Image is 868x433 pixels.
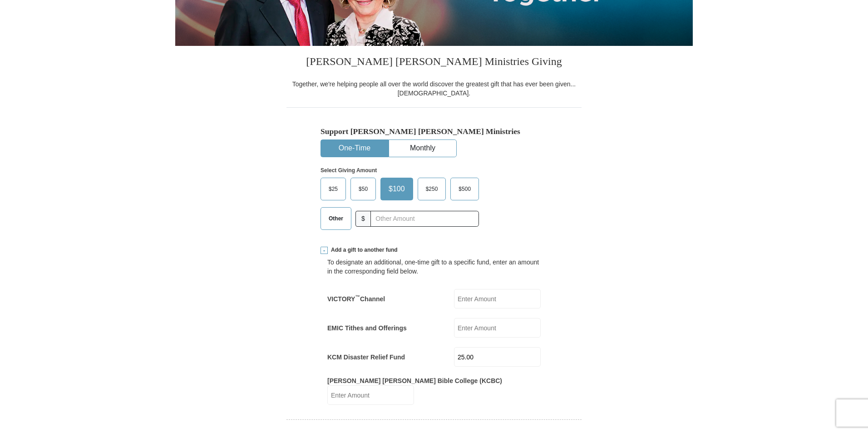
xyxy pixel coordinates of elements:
[321,167,377,174] strong: Select Giving Amount
[328,246,398,254] span: Add a gift to another fund
[327,258,541,276] div: To designate an additional, one-time gift to a specific fund, enter an amount in the correspondin...
[384,182,409,196] span: $100
[355,294,360,299] sup: ™
[421,182,443,196] span: $250
[324,182,342,196] span: $25
[327,353,405,362] label: KCM Disaster Relief Fund
[454,289,541,309] input: Enter Amount
[286,80,582,98] div: Together, we're helping people all over the world discover the greatest gift that has ever been g...
[355,211,371,227] span: $
[389,140,456,157] button: Monthly
[454,182,475,196] span: $500
[327,376,502,385] label: [PERSON_NAME] [PERSON_NAME] Bible College (KCBC)
[321,127,547,136] h5: Support [PERSON_NAME] [PERSON_NAME] Ministries
[327,294,385,304] label: VICTORY Channel
[454,347,541,367] input: Enter Amount
[327,324,407,333] label: EMIC Tithes and Offerings
[324,212,348,225] span: Other
[286,46,582,80] h3: [PERSON_NAME] [PERSON_NAME] Ministries Giving
[454,318,541,338] input: Enter Amount
[354,182,372,196] span: $50
[321,140,388,157] button: One-Time
[370,211,479,227] input: Other Amount
[327,385,414,405] input: Enter Amount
